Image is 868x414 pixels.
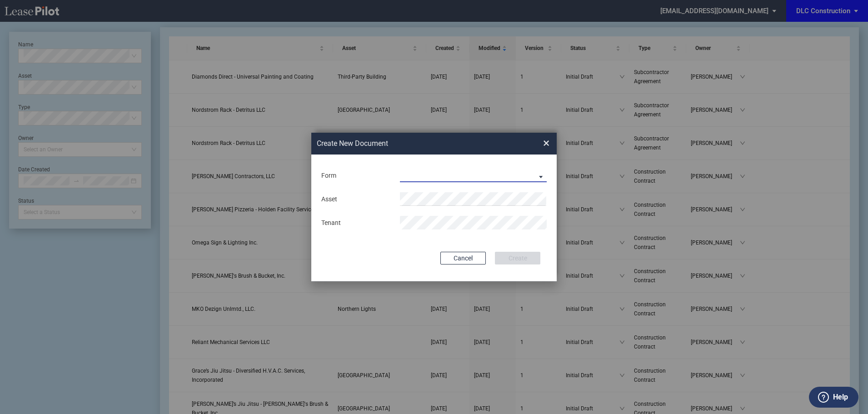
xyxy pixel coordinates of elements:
[543,136,549,150] span: ×
[317,139,510,149] h2: Create New Document
[495,252,540,264] button: Create
[400,169,547,182] md-select: Lease Form
[311,133,557,282] md-dialog: Create New ...
[316,195,394,204] div: Asset
[316,219,394,228] div: Tenant
[833,391,848,403] label: Help
[316,171,394,180] div: Form
[440,252,486,264] button: Cancel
